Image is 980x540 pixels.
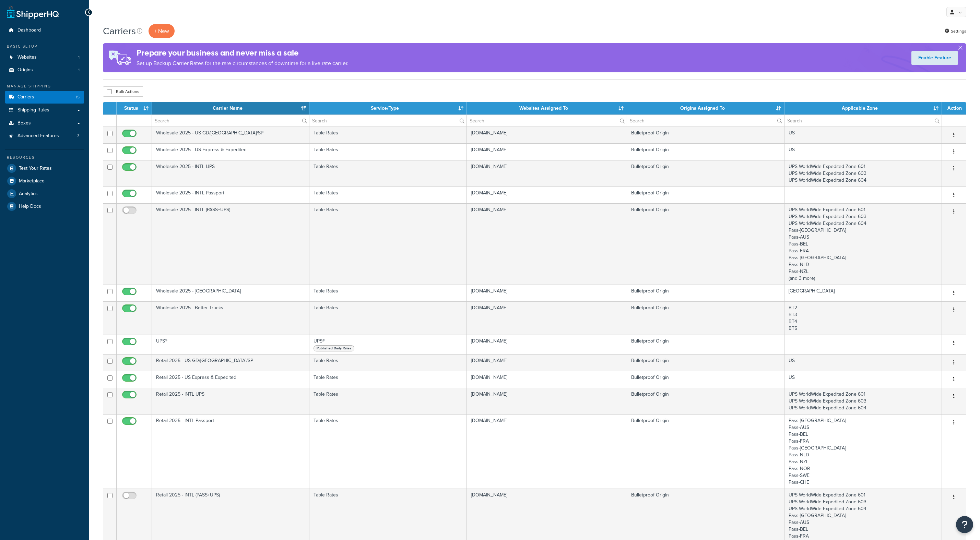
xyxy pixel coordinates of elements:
td: Table Rates [309,414,467,489]
td: [DOMAIN_NAME] [467,388,627,414]
span: 1 [78,67,80,73]
td: [DOMAIN_NAME] [467,354,627,371]
td: Table Rates [309,301,467,335]
td: UPS WorldWide Expedited Zone 601 UPS WorldWide Expedited Zone 603 UPS WorldWide Expedited Zone 604 [784,160,942,187]
li: Help Docs [5,200,84,213]
span: Test Your Rates [19,166,52,171]
th: Applicable Zone: activate to sort column ascending [784,102,942,115]
span: Origins [17,67,33,73]
td: Bulletproof Origin [627,371,784,388]
td: Wholesale 2025 - US Express & Expedited [152,143,309,160]
input: Search [784,115,942,127]
div: Manage Shipping [5,83,84,89]
td: Bulletproof Origin [627,127,784,143]
td: [DOMAIN_NAME] [467,371,627,388]
input: Search [152,115,309,127]
th: Websites Assigned To: activate to sort column ascending [467,102,627,115]
span: 1 [78,55,80,60]
a: Origins 1 [5,64,84,76]
td: Bulletproof Origin [627,143,784,160]
td: [DOMAIN_NAME] [467,143,627,160]
p: Set up Backup Carrier Rates for the rare circumstances of downtime for a live rate carrier. [137,59,349,68]
span: Websites [17,55,37,60]
td: US [784,354,942,371]
h4: Prepare your business and never miss a sale [137,47,349,59]
td: Table Rates [309,285,467,301]
td: [DOMAIN_NAME] [467,285,627,301]
span: 3 [77,133,80,139]
td: Retail 2025 - INTL UPS [152,388,309,414]
a: Websites 1 [5,51,84,64]
h1: Carriers [103,24,136,38]
input: Search [627,115,784,127]
span: 15 [76,94,80,100]
th: Action [942,102,966,115]
td: Bulletproof Origin [627,285,784,301]
a: Carriers 15 [5,91,84,104]
td: Table Rates [309,388,467,414]
a: Settings [945,26,966,36]
th: Service/Type: activate to sort column ascending [309,102,467,115]
span: Help Docs [19,204,41,209]
td: [DOMAIN_NAME] [467,301,627,335]
td: Pass-[GEOGRAPHIC_DATA] Pass-AUS Pass-BEL Pass-FRA Pass-[GEOGRAPHIC_DATA] Pass-NLD Pass-NZL Pass-N... [784,414,942,489]
td: US [784,371,942,388]
td: Retail 2025 - US GD/[GEOGRAPHIC_DATA]/SP [152,354,309,371]
td: Bulletproof Origin [627,354,784,371]
input: Search [467,115,627,127]
td: Bulletproof Origin [627,187,784,203]
td: UPS WorldWide Expedited Zone 601 UPS WorldWide Expedited Zone 603 UPS WorldWide Expedited Zone 60... [784,203,942,285]
td: Table Rates [309,203,467,285]
input: Search [309,115,467,127]
li: Carriers [5,91,84,104]
td: Wholesale 2025 - INTL (PASS+UPS) [152,203,309,285]
td: [GEOGRAPHIC_DATA] [784,285,942,301]
td: Retail 2025 - INTL Passport [152,414,309,489]
li: Marketplace [5,175,84,187]
th: Origins Assigned To: activate to sort column ascending [627,102,784,115]
td: Wholesale 2025 - US GD/[GEOGRAPHIC_DATA]/SP [152,127,309,143]
span: Published Daily Rates [314,345,354,351]
td: Wholesale 2025 - INTL UPS [152,160,309,187]
td: Table Rates [309,143,467,160]
div: Resources [5,155,84,160]
td: Bulletproof Origin [627,414,784,489]
a: Analytics [5,188,84,200]
span: Boxes [17,120,31,126]
a: ShipperHQ Home [7,5,59,19]
td: US [784,143,942,160]
button: Bulk Actions [103,86,143,97]
td: Table Rates [309,160,467,187]
td: [DOMAIN_NAME] [467,335,627,354]
img: ad-rules-rateshop-fe6ec290ccb7230408bd80ed9643f0289d75e0ffd9eb532fc0e269fcd187b520.png [103,43,137,72]
td: Table Rates [309,354,467,371]
div: Basic Setup [5,44,84,49]
button: + New [149,24,175,38]
li: Websites [5,51,84,64]
td: Table Rates [309,127,467,143]
th: Status: activate to sort column ascending [117,102,152,115]
td: Wholesale 2025 - [GEOGRAPHIC_DATA] [152,285,309,301]
td: Bulletproof Origin [627,335,784,354]
td: [DOMAIN_NAME] [467,203,627,285]
td: Wholesale 2025 - INTL Passport [152,187,309,203]
span: Marketplace [19,178,45,184]
td: Bulletproof Origin [627,301,784,335]
a: Dashboard [5,24,84,37]
td: [DOMAIN_NAME] [467,127,627,143]
a: Test Your Rates [5,162,84,175]
td: Wholesale 2025 - Better Trucks [152,301,309,335]
span: Carriers [17,94,34,100]
td: Bulletproof Origin [627,160,784,187]
li: Advanced Features [5,130,84,142]
a: Shipping Rules [5,104,84,117]
td: [DOMAIN_NAME] [467,414,627,489]
a: Enable Feature [911,51,958,65]
span: Advanced Features [17,133,59,139]
td: UPS WorldWide Expedited Zone 601 UPS WorldWide Expedited Zone 603 UPS WorldWide Expedited Zone 604 [784,388,942,414]
td: US [784,127,942,143]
